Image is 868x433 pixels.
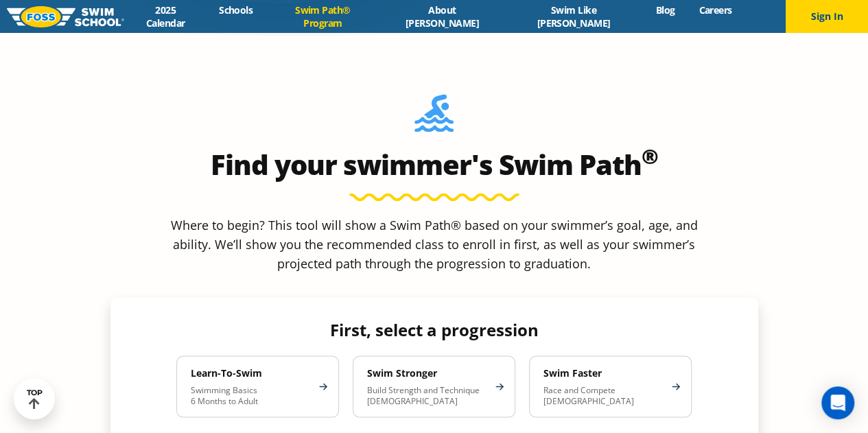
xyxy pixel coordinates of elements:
h4: Swim Faster [543,366,664,379]
div: TOP [27,388,43,410]
div: Open Intercom Messenger [821,386,854,419]
a: Blog [644,3,687,16]
h4: Swim Stronger [367,366,487,379]
a: Schools [207,3,265,16]
img: Foss-Location-Swimming-Pool-Person.svg [414,94,454,141]
a: Swim Path® Program [265,3,381,30]
sup: ® [642,142,658,170]
a: 2025 Calendar [124,3,207,30]
h4: Learn-To-Swim [191,366,311,379]
img: FOSS Swim School Logo [7,6,124,27]
a: About [PERSON_NAME] [381,3,504,30]
p: Swimming Basics 6 Months to Adult [191,384,311,406]
p: Where to begin? This tool will show a Swim Path® based on your swimmer’s goal, age, and ability. ... [165,215,703,272]
h2: Find your swimmer's Swim Path [110,148,758,180]
a: Careers [687,3,744,16]
p: Build Strength and Technique [DEMOGRAPHIC_DATA] [367,384,487,406]
h4: First, select a progression [165,320,703,339]
p: Race and Compete [DEMOGRAPHIC_DATA] [543,384,664,406]
a: Swim Like [PERSON_NAME] [504,3,644,30]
